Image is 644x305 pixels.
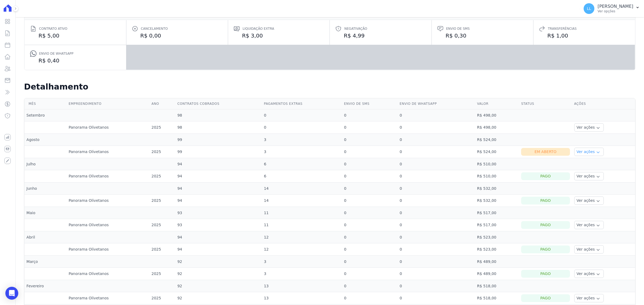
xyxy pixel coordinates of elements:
[175,121,262,134] td: 98
[574,245,604,254] button: Ver ações
[344,26,367,31] span: Negativação
[67,146,149,158] td: Panorama Olivetanos
[175,158,262,170] td: 94
[521,246,570,253] div: Pago
[175,231,262,243] td: 94
[342,219,397,231] td: 0
[175,207,262,219] td: 93
[579,1,644,16] button: LL [PERSON_NAME] Ver opções
[397,98,475,109] th: Envio de Whatsapp
[598,9,633,13] p: Ver opções
[587,7,591,10] span: LL
[397,231,475,243] td: 0
[149,98,175,109] th: Ano
[149,195,175,207] td: 2025
[24,98,67,109] th: Mês
[342,146,397,158] td: 0
[149,170,175,183] td: 2025
[262,219,342,231] td: 11
[175,219,262,231] td: 93
[342,98,397,109] th: Envio de SMS
[262,256,342,268] td: 3
[397,256,475,268] td: 0
[397,268,475,280] td: 0
[475,109,519,121] td: R$ 498,00
[24,82,635,92] h2: Detalhamento
[262,98,342,109] th: Pagamentos extras
[342,170,397,183] td: 0
[262,183,342,195] td: 14
[342,292,397,304] td: 0
[262,231,342,243] td: 12
[149,146,175,158] td: 2025
[175,170,262,183] td: 94
[521,148,570,156] div: Em Aberto
[67,170,149,183] td: Panorama Olivetanos
[262,146,342,158] td: 3
[175,256,262,268] td: 92
[397,219,475,231] td: 0
[475,243,519,256] td: R$ 523,00
[149,243,175,256] td: 2025
[262,268,342,280] td: 3
[67,243,149,256] td: Panorama Olivetanos
[475,219,519,231] td: R$ 517,00
[262,207,342,219] td: 11
[342,158,397,170] td: 0
[39,51,74,56] span: Envio de Whatsapp
[475,231,519,243] td: R$ 523,00
[519,98,572,109] th: Status
[24,256,67,268] td: Março
[67,219,149,231] td: Panorama Olivetanos
[175,134,262,146] td: 99
[149,219,175,231] td: 2025
[397,134,475,146] td: 0
[397,170,475,183] td: 0
[243,26,274,31] span: Liquidação extra
[475,183,519,195] td: R$ 532,00
[175,280,262,292] td: 92
[521,197,570,204] div: Pago
[475,158,519,170] td: R$ 510,00
[335,32,426,39] dd: R$ 4,99
[262,170,342,183] td: 6
[175,98,262,109] th: Contratos cobrados
[574,172,604,180] button: Ver ações
[342,256,397,268] td: 0
[67,121,149,134] td: Panorama Olivetanos
[475,256,519,268] td: R$ 489,00
[342,268,397,280] td: 0
[521,221,570,229] div: Pago
[5,287,18,300] div: Open Intercom Messenger
[574,270,604,278] button: Ver ações
[175,268,262,280] td: 92
[175,292,262,304] td: 92
[262,195,342,207] td: 14
[67,268,149,280] td: Panorama Olivetanos
[24,280,67,292] td: Fevereiro
[574,221,604,229] button: Ver ações
[175,183,262,195] td: 94
[24,207,67,219] td: Maio
[342,183,397,195] td: 0
[397,121,475,134] td: 0
[475,170,519,183] td: R$ 510,00
[342,231,397,243] td: 0
[175,243,262,256] td: 94
[262,243,342,256] td: 12
[342,207,397,219] td: 0
[262,280,342,292] td: 13
[342,109,397,121] td: 0
[475,195,519,207] td: R$ 532,00
[342,195,397,207] td: 0
[262,158,342,170] td: 6
[342,243,397,256] td: 0
[175,146,262,158] td: 99
[397,280,475,292] td: 0
[24,183,67,195] td: Junho
[446,26,470,31] span: Envio de SMS
[475,207,519,219] td: R$ 517,00
[30,57,121,64] dd: R$ 0,40
[548,26,577,31] span: Transferências
[475,268,519,280] td: R$ 489,00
